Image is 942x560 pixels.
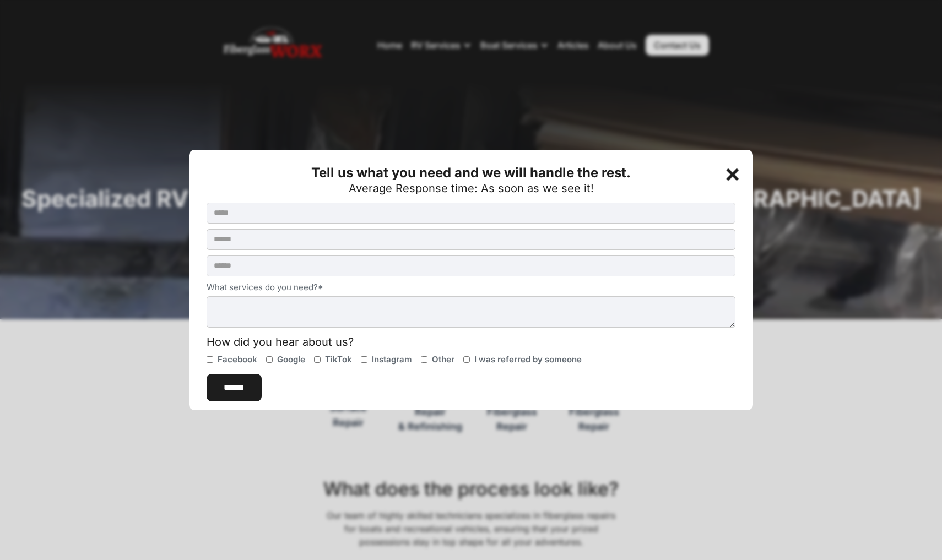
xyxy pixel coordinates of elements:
div: + [723,161,745,183]
input: Instagram [361,356,367,363]
span: Facebook [218,354,257,365]
span: Google [277,354,305,365]
input: TikTok [314,356,321,363]
span: Instagram [372,354,412,365]
div: Average Response time: As soon as we see it! [349,183,594,194]
input: I was referred by someone [463,356,470,363]
input: Facebook [207,356,213,363]
span: TikTok [325,354,352,365]
input: Other [421,356,427,363]
span: Other [432,354,454,365]
label: What services do you need?* [207,282,735,293]
div: How did you hear about us? [207,336,735,347]
span: I was referred by someone [474,354,582,365]
form: Contact Us Button Form (Homepage) [207,203,735,402]
input: Google [266,356,273,363]
strong: Tell us what you need and we will handle the rest. [311,165,631,181]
